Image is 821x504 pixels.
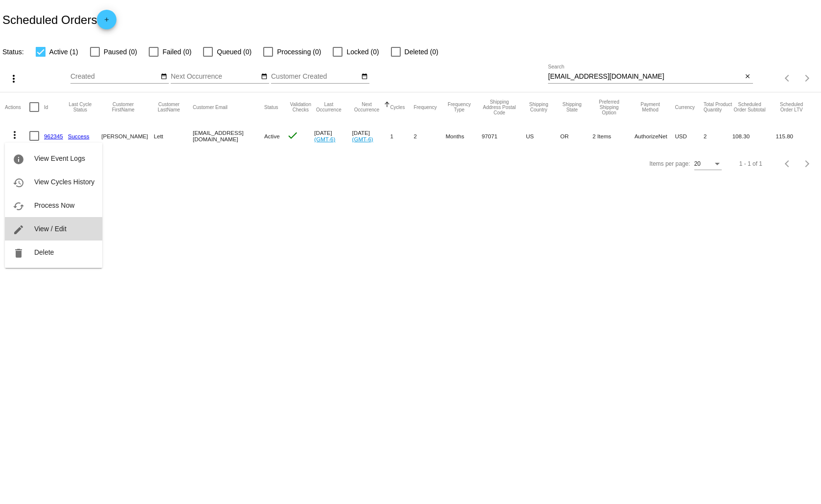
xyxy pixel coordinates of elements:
mat-icon: cached [13,200,24,212]
mat-icon: history [13,177,24,189]
span: View Event Logs [34,154,85,162]
mat-icon: delete [13,247,24,259]
mat-icon: edit [13,224,24,236]
mat-icon: info [13,153,24,165]
span: View / Edit [34,225,67,233]
span: View Cycles History [34,178,94,186]
span: Delete [34,248,54,256]
span: Process Now [34,201,74,209]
